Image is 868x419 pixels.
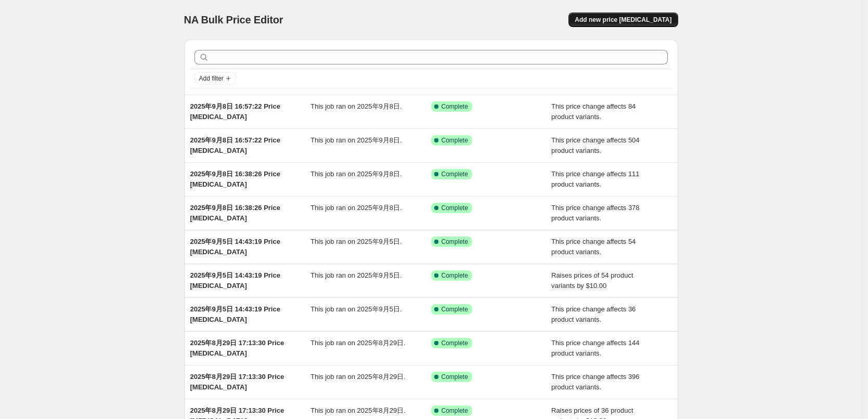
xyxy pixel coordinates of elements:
[442,271,468,280] span: Complete
[442,170,468,178] span: Complete
[551,271,633,290] span: Raises prices of 54 product variants by $10.00
[551,305,636,323] span: This price change affects 36 product variants.
[184,14,283,25] span: NA Bulk Price Editor
[551,373,640,391] span: This price change affects 396 product variants.
[551,204,640,222] span: This price change affects 378 product variants.
[442,305,468,313] span: Complete
[568,12,678,27] button: Add new price [MEDICAL_DATA]
[551,238,636,256] span: This price change affects 54 product variants.
[190,102,280,121] span: 2025年9月8日 16:57:22 Price [MEDICAL_DATA]
[190,339,284,357] span: 2025年8月29日 17:13:30 Price [MEDICAL_DATA]
[551,102,636,121] span: This price change affects 84 product variants.
[310,102,402,110] span: This job ran on 2025年9月8日.
[442,407,468,415] span: Complete
[551,339,640,357] span: This price change affects 144 product variants.
[310,271,402,279] span: This job ran on 2025年9月5日.
[190,136,280,154] span: 2025年9月8日 16:57:22 Price [MEDICAL_DATA]
[190,271,280,290] span: 2025年9月5日 14:43:19 Price [MEDICAL_DATA]
[195,72,236,85] button: Add filter
[310,339,406,347] span: This job ran on 2025年8月29日.
[551,136,640,154] span: This price change affects 504 product variants.
[310,204,402,212] span: This job ran on 2025年9月8日.
[551,170,640,188] span: This price change affects 111 product variants.
[190,305,280,323] span: 2025年9月5日 14:43:19 Price [MEDICAL_DATA]
[310,305,402,313] span: This job ran on 2025年9月5日.
[442,204,468,212] span: Complete
[310,136,402,144] span: This job ran on 2025年9月8日.
[310,238,402,245] span: This job ran on 2025年9月5日.
[310,407,406,414] span: This job ran on 2025年8月29日.
[575,16,671,24] span: Add new price [MEDICAL_DATA]
[199,74,224,83] span: Add filter
[442,373,468,381] span: Complete
[442,238,468,246] span: Complete
[310,170,402,178] span: This job ran on 2025年9月8日.
[190,238,280,256] span: 2025年9月5日 14:43:19 Price [MEDICAL_DATA]
[442,136,468,145] span: Complete
[310,373,406,381] span: This job ran on 2025年8月29日.
[442,339,468,347] span: Complete
[190,373,284,391] span: 2025年8月29日 17:13:30 Price [MEDICAL_DATA]
[190,170,280,188] span: 2025年9月8日 16:38:26 Price [MEDICAL_DATA]
[442,102,468,111] span: Complete
[190,204,280,222] span: 2025年9月8日 16:38:26 Price [MEDICAL_DATA]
